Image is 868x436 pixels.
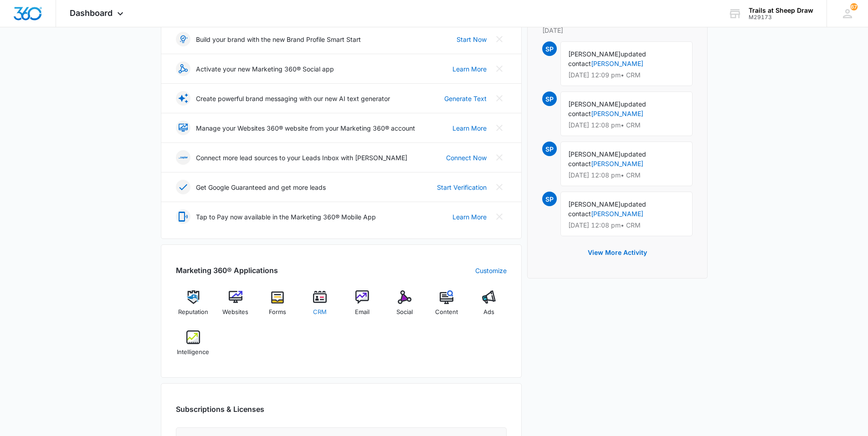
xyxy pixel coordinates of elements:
[387,290,422,323] a: Social
[457,35,487,44] a: Start Now
[269,308,286,317] span: Forms
[492,32,507,46] button: Close
[196,212,376,222] p: Tap to Pay now available in the Marketing 360® Mobile App
[568,172,685,178] p: [DATE] 12:08 pm • CRM
[568,150,621,158] span: [PERSON_NAME]
[452,64,487,74] a: Learn More
[303,290,338,323] a: CRM
[591,210,643,218] a: [PERSON_NAME]
[749,14,813,20] div: account id
[70,8,113,18] span: Dashboard
[472,290,507,323] a: Ads
[176,265,278,276] h2: Marketing 360® Applications
[591,160,643,167] a: [PERSON_NAME]
[542,192,557,206] span: SP
[176,330,211,363] a: Intelligence
[218,290,253,323] a: Websites
[483,308,494,317] span: Ads
[313,308,327,317] span: CRM
[579,242,656,264] button: View More Activity
[437,183,487,192] a: Start Verification
[177,348,209,357] span: Intelligence
[492,150,507,165] button: Close
[196,64,334,74] p: Activate your new Marketing 360® Social app
[492,61,507,76] button: Close
[568,50,621,58] span: [PERSON_NAME]
[446,153,487,162] a: Connect Now
[492,209,507,224] button: Close
[429,290,464,323] a: Content
[196,153,407,162] p: Connect more lead sources to your Leads Inbox with [PERSON_NAME]
[568,72,685,78] p: [DATE] 12:09 pm • CRM
[435,308,458,317] span: Content
[475,266,507,275] a: Customize
[345,290,380,323] a: Email
[542,41,557,56] span: SP
[178,308,208,317] span: Reputation
[568,122,685,128] p: [DATE] 12:08 pm • CRM
[542,142,557,156] span: SP
[568,222,685,228] p: [DATE] 12:08 pm • CRM
[591,110,643,117] a: [PERSON_NAME]
[196,183,326,192] p: Get Google Guaranteed and get more leads
[452,212,487,222] a: Learn More
[492,121,507,135] button: Close
[176,404,264,415] h2: Subscriptions & Licenses
[260,290,295,323] a: Forms
[542,25,693,35] p: [DATE]
[196,35,361,44] p: Build your brand with the new Brand Profile Smart Start
[452,123,487,133] a: Learn More
[568,100,621,108] span: [PERSON_NAME]
[444,94,487,103] a: Generate Text
[850,3,858,10] div: notifications count
[568,200,621,208] span: [PERSON_NAME]
[396,308,413,317] span: Social
[196,94,390,103] p: Create powerful brand messaging with our new AI text generator
[355,308,370,317] span: Email
[222,308,248,317] span: Websites
[542,91,557,106] span: SP
[749,7,813,14] div: account name
[850,3,858,10] span: 67
[196,123,415,133] p: Manage your Websites 360® website from your Marketing 360® account
[176,290,211,323] a: Reputation
[492,91,507,106] button: Close
[591,60,643,67] a: [PERSON_NAME]
[492,180,507,194] button: Close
